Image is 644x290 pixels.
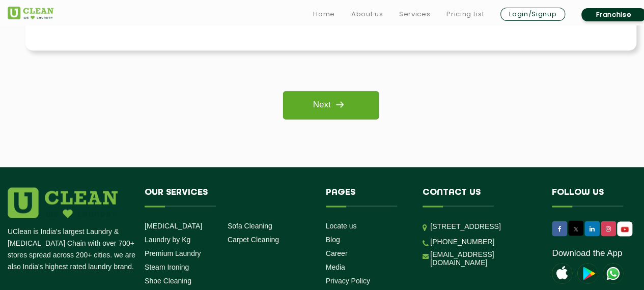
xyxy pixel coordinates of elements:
h4: Follow us [552,187,641,207]
h4: Contact us [423,187,537,207]
img: logo.png [8,187,118,218]
a: [MEDICAL_DATA] [145,221,202,229]
a: Login/Signup [500,8,565,21]
a: About us [351,8,383,20]
a: Privacy Policy [326,276,370,284]
img: right_icon.png [330,95,349,113]
p: UClean is India's largest Laundry & [MEDICAL_DATA] Chain with over 700+ stores spread across 200+... [8,225,137,272]
h4: Pages [326,187,408,207]
a: Home [313,8,335,20]
img: apple-icon.png [552,263,572,283]
a: Laundry by Kg [145,235,190,243]
h4: Our Services [145,187,311,207]
a: Pricing List [446,8,484,20]
a: Premium Laundry [145,249,201,257]
a: Carpet Cleaning [228,235,279,243]
a: [PHONE_NUMBER] [430,237,494,245]
a: Blog [326,235,340,243]
a: Next [283,91,378,119]
a: [EMAIL_ADDRESS][DOMAIN_NAME] [430,250,537,266]
a: Download the App [552,248,622,258]
a: Career [326,249,348,257]
p: [STREET_ADDRESS] [430,220,537,232]
a: Sofa Cleaning [228,221,272,229]
img: UClean Laundry and Dry Cleaning [8,7,53,19]
a: Steam Ironing [145,263,189,271]
img: UClean Laundry and Dry Cleaning [603,263,623,283]
a: Locate us [326,221,357,229]
a: Shoe Cleaning [145,276,191,284]
img: UClean Laundry and Dry Cleaning [618,224,631,235]
a: Media [326,263,345,271]
a: Services [399,8,430,20]
img: playstoreicon.png [577,263,598,283]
